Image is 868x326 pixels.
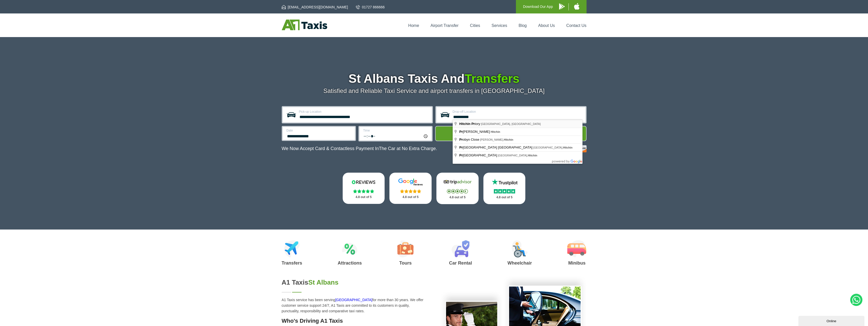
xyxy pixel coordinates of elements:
img: Tripadvisor [442,178,473,186]
label: Drop-off Location [453,110,582,113]
p: 4.8 out of 5 [395,194,426,200]
a: Contact Us [566,23,586,28]
img: Car Rental [451,240,469,257]
a: Home [408,23,419,28]
span: iory [459,122,481,126]
span: [GEOGRAPHIC_DATA], [533,146,573,149]
span: [PERSON_NAME], [480,138,513,141]
p: 4.8 out of 5 [489,194,520,201]
label: Time [363,129,429,132]
p: A1 Taxis service has been serving for more than 30 years. We offer customer service support 24/7,... [282,297,428,314]
img: A1 Taxis St Albans LTD [282,20,327,30]
label: Date [287,129,352,132]
img: Minibus [567,240,586,257]
a: Google Stars 4.8 out of 5 [389,173,432,204]
a: [EMAIL_ADDRESS][DOMAIN_NAME] [282,5,348,10]
span: [GEOGRAPHIC_DATA], [498,154,537,157]
img: Airport Transfers [284,240,300,257]
h3: Who's Driving A1 Taxis [282,318,428,324]
span: Hitchin [528,154,537,157]
span: Transfers [465,72,519,85]
img: Wheelchair [512,240,528,257]
a: Services [492,23,507,28]
img: Tours [397,240,414,257]
h3: Transfers [282,261,302,265]
span: The Car at No Extra Charge. [379,146,437,151]
span: St Albans [308,279,339,286]
h3: Attractions [338,261,362,265]
iframe: chat widget [798,315,865,326]
span: Pr [459,130,463,134]
a: 01727 866666 [356,5,385,10]
span: [GEOGRAPHIC_DATA] [GEOGRAPHIC_DATA] [459,145,533,149]
h2: A1 Taxis [282,279,428,286]
span: obyn Close [459,138,480,141]
p: Satisfied and Reliable Taxi Service and airport transfers in [GEOGRAPHIC_DATA] [282,87,587,94]
h3: Minibus [567,261,586,265]
label: Pick-up Location [299,110,429,113]
p: 4.8 out of 5 [442,194,473,201]
span: [PERSON_NAME] [459,130,491,134]
button: Get Quote [435,126,587,141]
img: Google [395,178,426,186]
a: Trustpilot Stars 4.8 out of 5 [483,173,526,204]
h1: St Albans Taxis And [282,73,587,85]
a: Reviews.io Stars 4.8 out of 5 [343,173,385,204]
span: Hitchin [563,146,573,149]
img: Stars [447,189,468,193]
p: We Now Accept Card & Contactless Payment In [282,146,437,151]
img: Attractions [342,240,357,257]
img: Stars [494,189,515,193]
a: Blog [518,23,527,28]
p: 4.8 out of 5 [348,194,379,200]
a: Cities [470,23,480,28]
a: Airport Transfer [431,23,459,28]
p: Download Our App [523,4,553,10]
img: A1 Taxis Android App [559,3,565,10]
h3: Wheelchair [508,261,532,265]
a: About Us [538,23,555,28]
span: [GEOGRAPHIC_DATA] [459,153,498,157]
span: [GEOGRAPHIC_DATA], [GEOGRAPHIC_DATA] [481,122,541,125]
span: Pr [459,145,463,149]
span: Pr [459,138,463,141]
span: Pr [459,153,463,157]
span: Hitchin Pr [459,122,475,126]
img: Trustpilot [489,178,520,186]
a: Tripadvisor Stars 4.8 out of 5 [436,173,479,204]
h3: Car Rental [449,261,472,265]
img: Reviews.io [348,178,379,186]
img: A1 Taxis iPhone App [574,3,579,10]
a: [GEOGRAPHIC_DATA] [335,298,372,302]
span: Hitchin [491,130,500,133]
h3: Tours [397,261,414,265]
img: Stars [353,189,374,193]
span: Hitchin [504,138,513,141]
img: Stars [400,189,421,193]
